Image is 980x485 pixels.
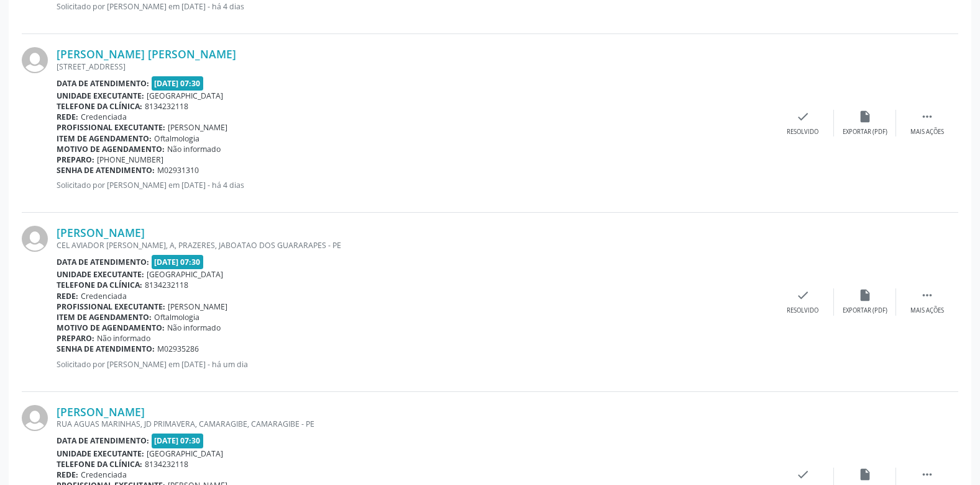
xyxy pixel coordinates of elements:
[157,344,199,354] span: M02935286
[57,240,772,251] div: CEL AVIADOR [PERSON_NAME], A, PRAZERES, JABOATAO DOS GUARARAPES - PE
[57,101,142,112] b: Telefone da clínica:
[57,226,145,239] a: [PERSON_NAME]
[154,133,199,144] span: Oftalmologia
[145,280,188,290] span: 8134232118
[97,333,150,344] span: Não informado
[57,122,165,133] b: Profissional executante:
[22,405,48,431] img: img
[145,101,188,112] span: 8134232118
[920,110,934,123] i: 
[168,122,227,133] span: [PERSON_NAME]
[57,435,149,446] b: Data de atendimento:
[57,112,78,122] b: Rede:
[57,280,142,290] b: Telefone da clínica:
[57,154,94,165] b: Preparo:
[920,468,934,481] i: 
[152,255,204,269] span: [DATE] 07:30
[57,61,772,72] div: [STREET_ADDRESS]
[147,269,223,280] span: [GEOGRAPHIC_DATA]
[57,180,772,190] p: Solicitado por [PERSON_NAME] em [DATE] - há 4 dias
[858,110,872,123] i: insert_drive_file
[787,306,818,315] div: Resolvido
[57,78,149,89] b: Data de atendimento:
[81,469,127,480] span: Credenciada
[22,226,48,252] img: img
[57,359,772,370] p: Solicitado por [PERSON_NAME] em [DATE] - há um dia
[145,459,188,469] span: 8134232118
[910,306,944,315] div: Mais ações
[152,434,204,448] span: [DATE] 07:30
[57,405,145,419] a: [PERSON_NAME]
[97,154,163,165] span: [PHONE_NUMBER]
[920,288,934,302] i: 
[57,323,165,333] b: Motivo de agendamento:
[57,133,152,144] b: Item de agendamento:
[154,312,199,323] span: Oftalmologia
[22,47,48,73] img: img
[57,301,165,312] b: Profissional executante:
[57,165,155,176] b: Senha de atendimento:
[796,288,810,302] i: check
[910,128,944,136] div: Mais ações
[57,47,236,61] a: [PERSON_NAME] [PERSON_NAME]
[57,333,94,344] b: Preparo:
[152,76,204,91] span: [DATE] 07:30
[57,1,772,12] p: Solicitado por [PERSON_NAME] em [DATE] - há 4 dias
[57,291,78,301] b: Rede:
[843,128,887,136] div: Exportar (PDF)
[81,112,127,122] span: Credenciada
[57,419,772,429] div: RUA AGUAS MARINHAS, JD PRIMAVERA, CAMARAGIBE, CAMARAGIBE - PE
[858,468,872,481] i: insert_drive_file
[157,165,199,176] span: M02931310
[57,469,78,480] b: Rede:
[57,257,149,267] b: Data de atendimento:
[787,128,818,136] div: Resolvido
[57,459,142,469] b: Telefone da clínica:
[147,91,223,101] span: [GEOGRAPHIC_DATA]
[81,291,127,301] span: Credenciada
[796,110,810,123] i: check
[168,301,227,312] span: [PERSON_NAME]
[147,448,223,459] span: [GEOGRAPHIC_DATA]
[57,91,144,101] b: Unidade executante:
[796,468,810,481] i: check
[57,269,144,280] b: Unidade executante:
[57,448,144,459] b: Unidade executante:
[858,288,872,302] i: insert_drive_file
[57,144,165,154] b: Motivo de agendamento:
[167,323,221,333] span: Não informado
[167,144,221,154] span: Não informado
[57,312,152,323] b: Item de agendamento:
[57,344,155,354] b: Senha de atendimento:
[843,306,887,315] div: Exportar (PDF)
